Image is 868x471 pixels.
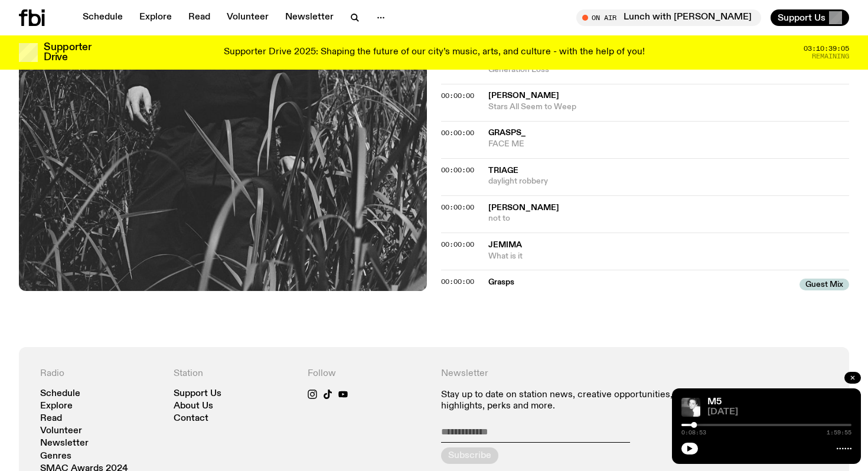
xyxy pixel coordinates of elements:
h4: Radio [40,368,159,380]
span: [PERSON_NAME] [488,204,559,212]
button: 00:00:00 [441,93,474,99]
a: M5 [707,397,722,407]
span: Stars All Seem to Weep [488,102,849,113]
h4: Station [174,368,293,380]
h4: Follow [308,368,427,380]
a: Volunteer [40,427,82,436]
span: 1:59:55 [827,430,851,436]
span: 00:00:00 [441,128,474,138]
span: daylight robbery [488,176,849,187]
h3: Supporter Drive [44,42,91,63]
a: Genres [40,452,71,461]
a: Volunteer [220,9,276,26]
span: 0:08:53 [681,430,706,436]
button: On AirLunch with [PERSON_NAME] [576,9,761,26]
a: Contact [174,414,208,423]
button: Support Us [771,9,849,26]
button: Subscribe [441,447,498,464]
span: 03:10:39:05 [804,45,849,52]
button: 00:00:00 [441,279,474,285]
span: 00:00:00 [441,165,474,175]
span: Guest Mix [800,279,849,290]
span: Jemima [488,241,522,249]
span: Remaining [812,53,849,60]
a: Schedule [76,9,130,26]
h4: Newsletter [441,368,694,380]
span: triage [488,166,518,175]
a: Read [181,9,217,26]
span: 00:00:00 [441,91,474,100]
a: Read [40,414,62,423]
span: Grasps_ [488,129,526,137]
span: Support Us [778,12,825,23]
a: Explore [132,9,179,26]
button: 00:00:00 [441,204,474,211]
button: 00:00:00 [441,167,474,174]
a: Newsletter [40,439,89,448]
span: Generation Loss [488,64,849,76]
span: 00:00:00 [441,240,474,249]
span: 00:00:00 [441,202,474,212]
span: FACE ME [488,139,849,150]
span: [PERSON_NAME] [488,91,559,100]
p: Stay up to date on station news, creative opportunities, highlights, perks and more. [441,390,694,412]
a: Schedule [40,390,80,398]
span: not to [488,213,849,224]
button: 00:00:00 [441,130,474,136]
span: Grasps [488,277,792,288]
span: What is it [488,251,849,262]
span: 00:00:00 [441,277,474,286]
a: Support Us [174,390,221,398]
button: 00:00:00 [441,241,474,248]
span: [DATE] [707,408,851,417]
p: Supporter Drive 2025: Shaping the future of our city’s music, arts, and culture - with the help o... [224,47,645,58]
a: About Us [174,402,213,411]
a: Explore [40,402,73,411]
img: A black and white photo of Lilly wearing a white blouse and looking up at the camera. [681,398,700,417]
a: Newsletter [278,9,341,26]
